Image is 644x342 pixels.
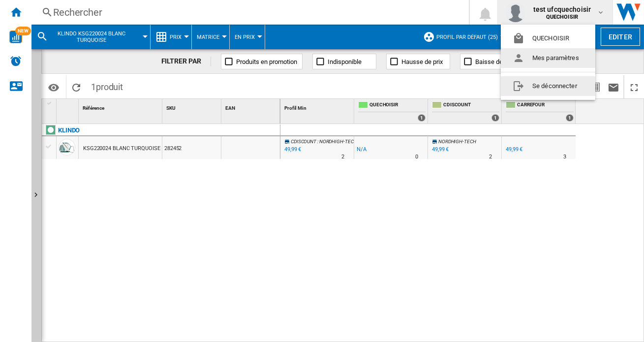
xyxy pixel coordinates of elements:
button: Mes paramètres [501,48,595,68]
button: Se déconnecter [501,76,595,96]
button: QUECHOISIR [501,29,595,48]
